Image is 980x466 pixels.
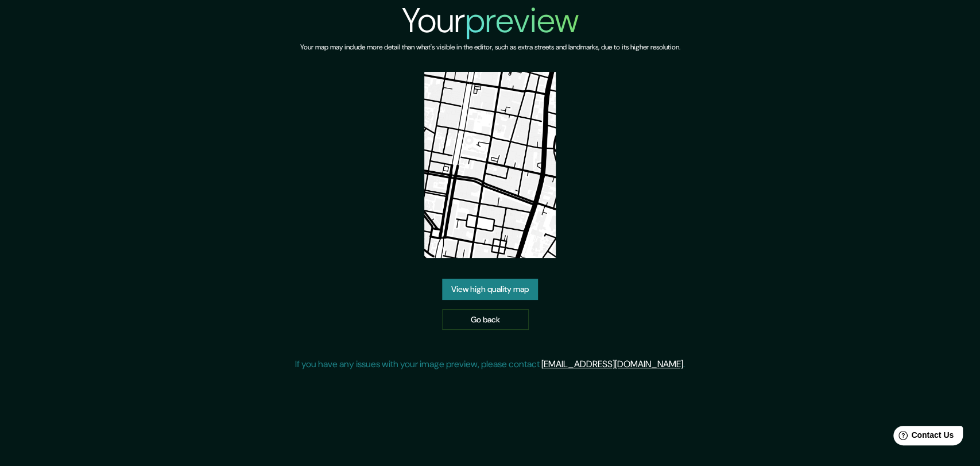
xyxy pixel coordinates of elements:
[541,358,683,370] a: [EMAIL_ADDRESS][DOMAIN_NAME]
[424,72,556,258] img: created-map-preview
[295,357,685,371] p: If you have any issues with your image preview, please contact .
[442,279,538,300] a: View high quality map
[878,421,967,453] iframe: Help widget launcher
[300,41,680,53] h6: Your map may include more detail than what's visible in the editor, such as extra streets and lan...
[442,309,529,330] a: Go back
